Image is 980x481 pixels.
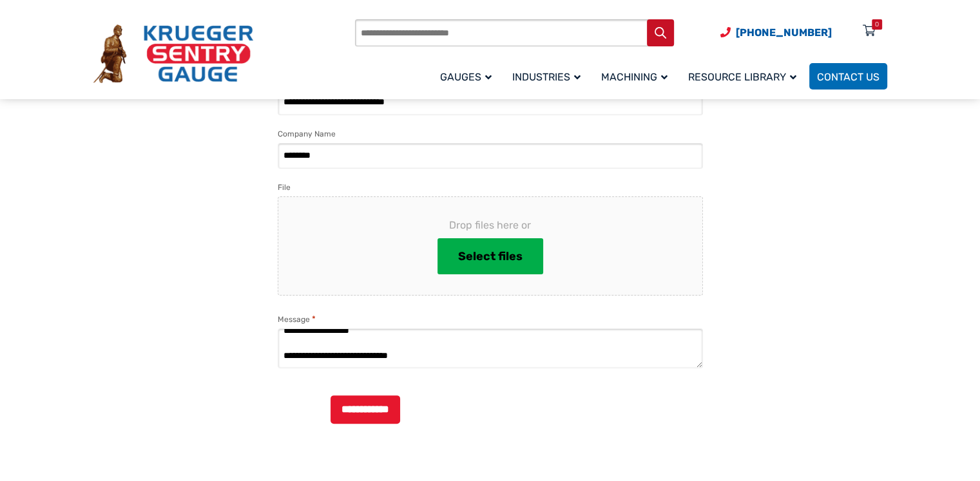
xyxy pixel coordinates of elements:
a: Industries [504,61,593,91]
span: [PHONE_NUMBER] [736,26,832,39]
div: 0 [875,19,879,30]
span: Contact Us [817,71,879,83]
button: select files, file [437,238,543,274]
img: Krueger Sentry Gauge [93,24,253,84]
span: Gauges [440,71,492,83]
a: Gauges [432,61,504,91]
a: Contact Us [809,63,887,90]
a: Resource Library [680,61,809,91]
span: Machining [601,71,668,83]
label: File [278,181,291,194]
span: Drop files here or [299,218,682,233]
span: Industries [512,71,581,83]
a: Phone Number (920) 434-8860 [720,24,832,41]
a: Machining [593,61,680,91]
label: Company Name [278,127,336,140]
span: Resource Library [688,71,796,83]
label: Message [278,313,316,326]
